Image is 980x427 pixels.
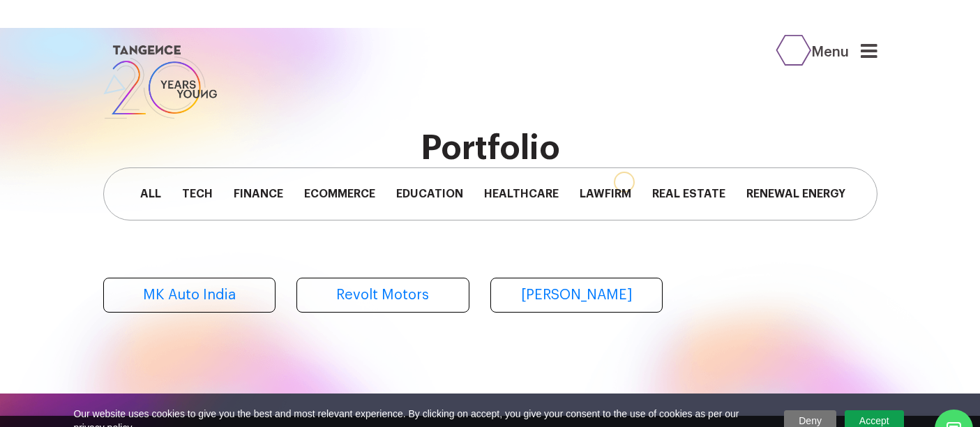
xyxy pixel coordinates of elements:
[642,177,736,211] span: Real Estate
[474,177,569,211] span: Healthcare
[490,278,663,313] a: [PERSON_NAME]
[296,278,469,313] a: Revolt Motors
[103,42,219,122] img: logo SVG
[736,177,856,211] span: Renewal Energy
[386,177,474,211] span: Education
[103,278,276,313] a: MK Auto India
[172,177,223,211] span: Tech
[569,177,642,211] span: Lawfirm
[130,177,172,211] span: All
[223,177,294,211] span: Finance
[103,130,877,167] h2: Portfolio
[294,177,386,211] span: Ecommerce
